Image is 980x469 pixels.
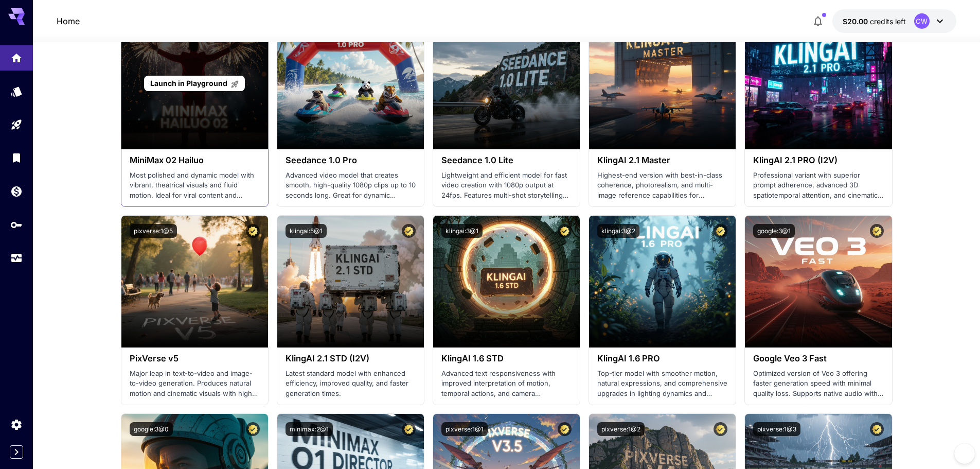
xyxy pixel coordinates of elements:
button: Certified Model – Vetted for best performance and includes a commercial license. [558,224,572,238]
div: API Keys [10,218,23,231]
img: alt [277,18,424,149]
button: google:3@0 [130,422,173,436]
h3: MiniMax 02 Hailuo [130,155,260,165]
button: $19.998CW [832,9,956,33]
img: alt [589,18,736,149]
div: Wallet [10,185,23,198]
a: Launch in Playground [144,76,244,92]
button: klingai:3@1 [441,224,483,238]
h3: Google Veo 3 Fast [753,354,883,363]
button: Certified Model – Vetted for best performance and includes a commercial license. [558,422,572,436]
div: Playground [10,118,23,131]
img: alt [121,216,268,348]
button: Certified Model – Vetted for best performance and includes a commercial license. [714,224,727,238]
p: Optimized version of Veo 3 offering faster generation speed with minimal quality loss. Supports n... [753,369,883,399]
button: Certified Model – Vetted for best performance and includes a commercial license. [402,422,416,436]
img: alt [589,216,736,348]
button: minimax:2@1 [286,422,333,436]
span: $20.00 [843,17,870,26]
p: Highest-end version with best-in-class coherence, photorealism, and multi-image reference capabil... [597,170,727,201]
img: alt [433,18,580,149]
h3: KlingAI 2.1 STD (I2V) [286,354,416,363]
button: google:3@1 [753,224,795,238]
a: Home [57,15,80,27]
div: Home [10,48,23,61]
h3: KlingAI 1.6 PRO [597,354,727,363]
h3: PixVerse v5 [130,354,260,363]
button: Certified Model – Vetted for best performance and includes a commercial license. [714,422,727,436]
div: $19.998 [843,16,906,27]
h3: KlingAI 1.6 STD [441,354,572,363]
span: Launch in Playground [150,79,227,88]
button: klingai:3@2 [597,224,639,238]
button: Certified Model – Vetted for best performance and includes a commercial license. [870,224,884,238]
h3: Seedance 1.0 Pro [286,155,416,165]
h3: KlingAI 2.1 Master [597,155,727,165]
div: Settings [10,418,23,431]
h3: KlingAI 2.1 PRO (I2V) [753,155,883,165]
p: Lightweight and efficient model for fast video creation with 1080p output at 24fps. Features mult... [441,170,572,201]
button: pixverse:1@5 [130,224,177,238]
h3: Seedance 1.0 Lite [441,155,572,165]
p: Advanced video model that creates smooth, high-quality 1080p clips up to 10 seconds long. Great f... [286,170,416,201]
img: alt [277,216,424,348]
p: Most polished and dynamic model with vibrant, theatrical visuals and fluid motion. Ideal for vira... [130,170,260,201]
button: klingai:5@1 [286,224,327,238]
div: Usage [10,248,23,261]
button: Certified Model – Vetted for best performance and includes a commercial license. [246,224,260,238]
div: CW [914,13,930,29]
p: Latest standard model with enhanced efficiency, improved quality, and faster generation times. [286,369,416,399]
button: Certified Model – Vetted for best performance and includes a commercial license. [870,422,884,436]
button: pixverse:1@1 [441,422,488,436]
img: alt [745,18,892,149]
p: Advanced text responsiveness with improved interpretation of motion, temporal actions, and camera... [441,369,572,399]
img: alt [745,216,892,348]
img: alt [433,216,580,348]
button: Expand sidebar [10,445,23,459]
span: credits left [870,17,906,26]
button: Certified Model – Vetted for best performance and includes a commercial license. [402,224,416,238]
div: Library [10,148,23,161]
button: pixverse:1@2 [597,422,645,436]
p: Major leap in text-to-video and image-to-video generation. Produces natural motion and cinematic ... [130,369,260,399]
p: Top-tier model with smoother motion, natural expressions, and comprehensive upgrades in lighting ... [597,369,727,399]
p: Professional variant with superior prompt adherence, advanced 3D spatiotemporal attention, and ci... [753,170,883,201]
div: Models [10,85,23,98]
nav: breadcrumb [57,15,80,27]
button: Certified Model – Vetted for best performance and includes a commercial license. [246,422,260,436]
button: pixverse:1@3 [753,422,800,436]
